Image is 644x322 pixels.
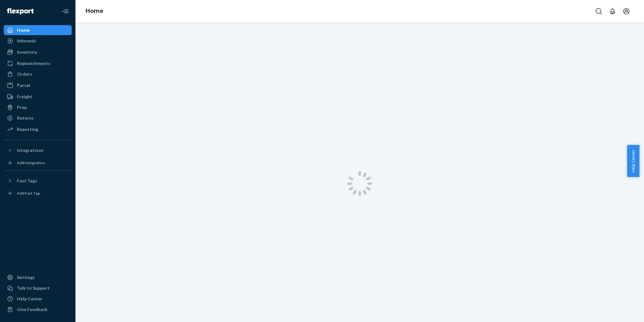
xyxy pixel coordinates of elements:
[4,58,72,68] a: Replenishments
[4,188,72,198] a: Add Fast Tag
[4,158,72,168] a: Add Integration
[17,38,36,44] div: Inbounds
[17,115,34,121] div: Returns
[4,124,72,134] a: Reporting
[4,69,72,79] a: Orders
[17,126,38,132] div: Reporting
[4,47,72,57] a: Inventory
[4,80,72,90] a: Parcel
[7,8,34,14] img: Flexport logo
[627,145,639,177] button: Help Center
[17,49,37,55] div: Inventory
[592,5,605,18] button: Open Search Box
[59,5,72,18] button: Close Navigation
[620,5,633,18] button: Open account menu
[17,191,40,196] div: Add Fast Tag
[17,178,37,184] div: Fast Tags
[4,294,72,304] a: Help Center
[17,285,50,291] div: Talk to Support
[17,147,43,153] div: Integrations
[17,60,50,67] div: Replenishments
[4,25,72,35] a: Home
[4,102,72,112] a: Prep
[4,113,72,123] a: Returns
[4,304,72,314] button: Give Feedback
[17,82,30,89] div: Parcel
[17,160,45,165] div: Add Integration
[4,176,72,186] button: Fast Tags
[4,36,72,46] a: Inbounds
[86,8,103,14] a: Home
[80,2,108,20] ol: breadcrumbs
[17,306,47,313] div: Give Feedback
[17,27,30,33] div: Home
[17,94,32,100] div: Freight
[17,274,35,281] div: Settings
[17,71,32,77] div: Orders
[4,92,72,102] a: Freight
[4,272,72,282] a: Settings
[17,104,27,110] div: Prep
[17,296,42,302] div: Help Center
[4,145,72,155] button: Integrations
[4,283,72,293] button: Talk to Support
[606,5,619,18] button: Open notifications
